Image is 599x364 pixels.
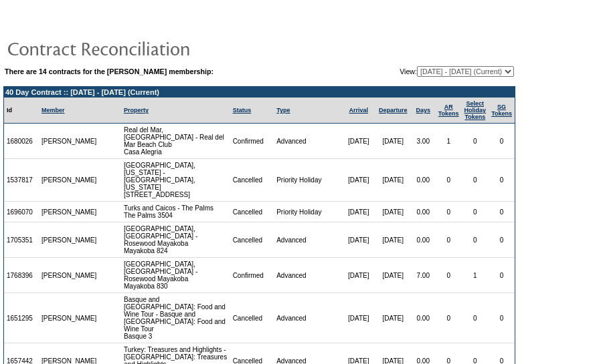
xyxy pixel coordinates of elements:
td: 3.00 [411,124,436,159]
a: Status [233,107,252,114]
td: [PERSON_NAME] [39,124,100,159]
td: Confirmed [230,258,274,293]
td: 1651295 [4,293,39,343]
td: Turks and Caicos - The Palms The Palms 3504 [121,202,230,222]
td: Advanced [274,293,341,343]
td: Priority Holiday [274,159,341,202]
td: 1696070 [4,202,39,222]
td: 1 [462,258,489,293]
td: 0 [462,222,489,258]
td: [GEOGRAPHIC_DATA], [GEOGRAPHIC_DATA] - Rosewood Mayakoba Mayakoba 830 [121,258,230,293]
td: 0.00 [411,159,436,202]
td: [DATE] [375,159,411,202]
a: Member [41,107,65,114]
a: Select HolidayTokens [464,100,487,120]
td: Cancelled [230,159,274,202]
a: Days [416,107,430,114]
td: [DATE] [375,293,411,343]
b: There are 14 contracts for the [PERSON_NAME] membership: [5,67,213,75]
td: [PERSON_NAME] [39,258,100,293]
a: Type [276,107,290,114]
td: 0 [462,293,489,343]
td: 0.00 [411,293,436,343]
td: Id [4,98,39,124]
td: 0 [462,159,489,202]
td: 7.00 [411,258,436,293]
td: 0 [489,159,515,202]
td: [DATE] [375,222,411,258]
td: 0 [436,258,462,293]
td: 0.00 [411,202,436,222]
a: Departure [379,107,408,114]
td: [DATE] [341,222,375,258]
img: pgTtlContractReconciliation.gif [7,35,274,61]
td: Advanced [274,222,341,258]
td: Cancelled [230,202,274,222]
td: 1705351 [4,222,39,258]
td: 0 [489,293,515,343]
td: 40 Day Contract :: [DATE] - [DATE] (Current) [4,87,515,98]
td: Real del Mar, [GEOGRAPHIC_DATA] - Real del Mar Beach Club Casa Alegria [121,124,230,159]
td: [PERSON_NAME] [39,202,100,222]
td: 0 [436,202,462,222]
td: 0 [489,202,515,222]
td: 1537817 [4,159,39,202]
td: [DATE] [375,258,411,293]
td: [PERSON_NAME] [39,222,100,258]
td: Priority Holiday [274,202,341,222]
td: 1768396 [4,258,39,293]
a: SGTokens [491,104,512,117]
td: 0 [489,258,515,293]
td: [GEOGRAPHIC_DATA], [US_STATE] - [GEOGRAPHIC_DATA], [US_STATE] [STREET_ADDRESS] [121,159,230,202]
td: [PERSON_NAME] [39,159,100,202]
td: [DATE] [341,124,375,159]
td: Confirmed [230,124,274,159]
td: [DATE] [341,258,375,293]
td: Cancelled [230,222,274,258]
a: ARTokens [438,104,459,117]
td: View: [334,66,514,77]
td: 1680026 [4,124,39,159]
td: Advanced [274,258,341,293]
td: [DATE] [341,202,375,222]
td: 0 [436,222,462,258]
td: 0 [436,159,462,202]
td: [DATE] [375,124,411,159]
td: 0 [462,124,489,159]
td: 0 [489,222,515,258]
a: Property [124,107,149,114]
td: 1 [436,124,462,159]
a: Arrival [349,107,368,114]
td: 0 [436,293,462,343]
td: 0.00 [411,222,436,258]
td: [DATE] [375,202,411,222]
td: [PERSON_NAME] [39,293,100,343]
td: 0 [462,202,489,222]
td: 0 [489,124,515,159]
td: Cancelled [230,293,274,343]
td: Basque and [GEOGRAPHIC_DATA]: Food and Wine Tour - Basque and [GEOGRAPHIC_DATA]: Food and Wine To... [121,293,230,343]
td: [DATE] [341,159,375,202]
td: [GEOGRAPHIC_DATA], [GEOGRAPHIC_DATA] - Rosewood Mayakoba Mayakoba 824 [121,222,230,258]
td: Advanced [274,124,341,159]
td: [DATE] [341,293,375,343]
